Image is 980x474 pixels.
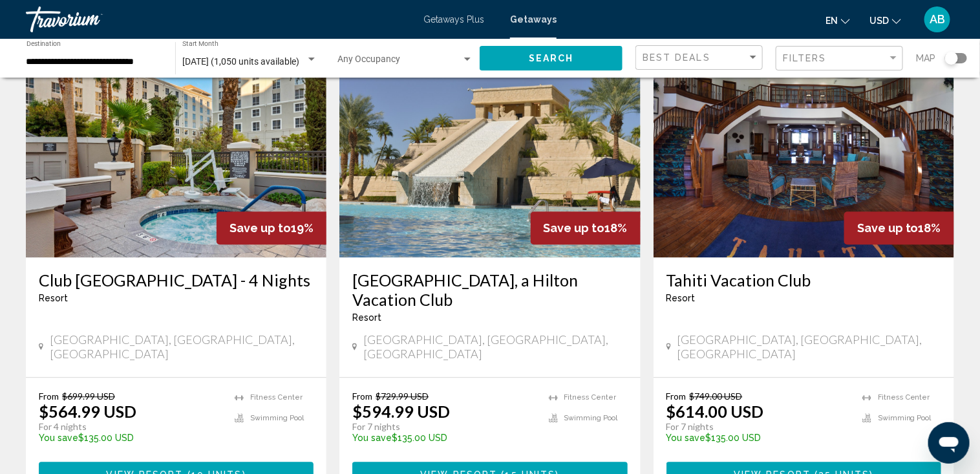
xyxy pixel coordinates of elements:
span: From [666,391,687,402]
span: From [352,391,372,402]
span: $749.00 USD [690,391,743,402]
p: $135.00 USD [39,433,222,443]
span: You save [666,433,706,443]
span: Filters [783,53,827,63]
span: Swimming Pool [250,414,304,422]
span: You save [39,433,78,443]
div: 18% [531,211,641,244]
p: $135.00 USD [666,433,849,443]
a: Getaways [510,14,557,25]
img: DN84O01X.jpg [339,50,640,257]
span: Best Deals [643,52,710,63]
mat-select: Sort by [643,52,759,63]
span: Fitness Center [250,393,303,402]
p: $564.99 USD [39,402,136,421]
button: Search [480,46,623,70]
span: Fitness Center [878,393,930,402]
a: Tahiti Vacation Club [666,270,941,290]
span: $699.99 USD [62,391,115,402]
p: For 4 nights [39,421,222,433]
a: [GEOGRAPHIC_DATA], a Hilton Vacation Club [352,270,627,309]
span: Map [916,49,935,67]
span: You save [352,433,392,443]
span: [GEOGRAPHIC_DATA], [GEOGRAPHIC_DATA], [GEOGRAPHIC_DATA] [364,332,628,361]
span: [DATE] (1,050 units available) [182,56,299,67]
span: Resort [39,293,68,303]
span: Resort [666,293,696,303]
button: User Menu [921,6,954,33]
p: $614.00 USD [666,402,764,421]
button: Change language [826,11,850,30]
span: Swimming Pool [878,414,932,422]
a: Getaways Plus [423,14,484,25]
div: 18% [844,211,954,244]
p: For 7 nights [666,421,849,433]
iframe: Button to launch messaging window [928,422,970,464]
span: en [826,16,838,26]
span: $729.99 USD [376,391,429,402]
span: Save up to [544,221,605,235]
span: [GEOGRAPHIC_DATA], [GEOGRAPHIC_DATA], [GEOGRAPHIC_DATA] [50,332,314,361]
span: From [39,391,59,402]
span: Save up to [857,221,919,235]
div: 19% [217,211,326,244]
span: [GEOGRAPHIC_DATA], [GEOGRAPHIC_DATA], [GEOGRAPHIC_DATA] [677,332,941,361]
a: Travorium [26,6,410,32]
span: Save up to [229,221,291,235]
p: $594.99 USD [352,402,450,421]
span: Search [529,54,574,64]
span: USD [869,16,889,26]
a: Club [GEOGRAPHIC_DATA] - 4 Nights [39,270,314,290]
p: For 7 nights [352,421,535,433]
img: 6052O01X.jpg [26,50,326,257]
span: AB [930,13,945,26]
span: Fitness Center [564,393,617,402]
button: Change currency [869,11,901,30]
span: Swimming Pool [564,414,618,422]
img: C614O01X.jpg [654,50,954,257]
p: $135.00 USD [352,433,535,443]
button: Filter [776,45,903,72]
span: Resort [352,312,381,323]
